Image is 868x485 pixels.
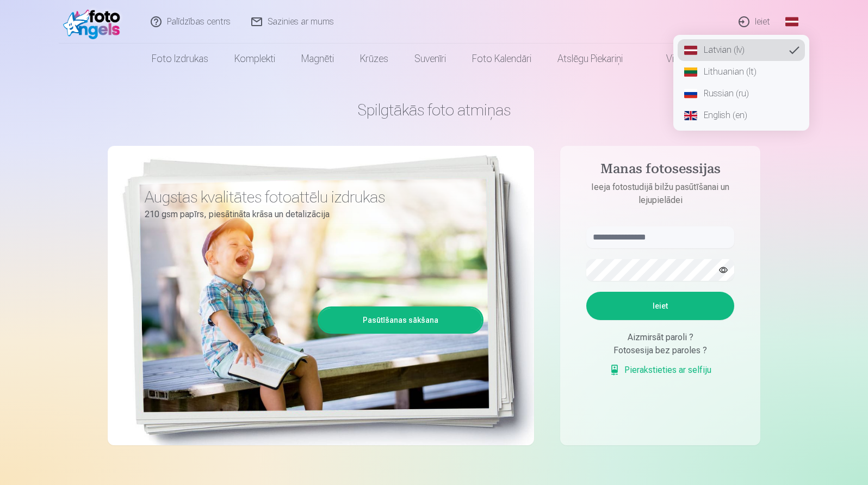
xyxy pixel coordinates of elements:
[586,344,734,357] div: Fotosesija bez paroles ?
[347,44,401,74] a: Krūzes
[319,308,482,332] a: Pasūtīšanas sākšana
[636,44,729,74] a: Visi produkti
[575,161,745,181] h4: Manas fotosessijas
[586,331,734,344] div: Aizmirsāt paroli ?
[145,207,475,222] p: 210 gsm papīrs, piesātināta krāsa un detalizācija
[678,105,805,126] a: English (en)
[609,364,711,377] a: Pierakstieties ar selfiju
[221,44,288,74] a: Komplekti
[459,44,544,74] a: Foto kalendāri
[586,292,734,320] button: Ieiet
[108,100,760,120] h1: Spilgtākās foto atmiņas
[63,4,126,39] img: /fa1
[401,44,459,74] a: Suvenīri
[288,44,347,74] a: Magnēti
[575,181,745,207] p: Ieeja fotostudijā bilžu pasūtīšanai un lejupielādei
[678,39,805,61] a: Latvian (lv)
[544,44,636,74] a: Atslēgu piekariņi
[678,83,805,105] a: Russian (ru)
[678,61,805,83] a: Lithuanian (lt)
[145,187,475,207] h3: Augstas kvalitātes fotoattēlu izdrukas
[673,35,809,131] nav: Global
[139,44,221,74] a: Foto izdrukas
